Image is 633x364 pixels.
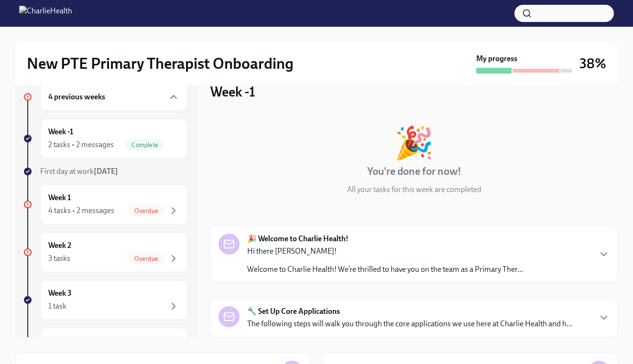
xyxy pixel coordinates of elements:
a: Week 31 task [23,280,187,320]
div: 4 tasks • 2 messages [48,205,114,216]
h3: 38% [579,55,606,72]
strong: [DATE] [94,167,118,176]
div: 4 previous weeks [40,83,187,111]
span: Overdue [129,255,164,262]
h4: You're done for now! [367,164,461,179]
span: Complete [126,141,164,149]
a: First day at work[DATE] [23,166,187,177]
a: Week 23 tasksOverdue [23,232,187,272]
p: All your tasks for this week are completed [347,184,481,195]
div: 3 tasks [48,253,70,264]
h6: Week 2 [48,240,71,251]
p: Hi there [PERSON_NAME]! [247,246,523,257]
strong: 🔧 Set Up Core Applications [247,306,340,317]
span: Overdue [129,207,164,214]
h6: 4 previous weeks [48,92,105,102]
strong: 🎉 Welcome to Charlie Health! [247,234,349,244]
div: 1 task [48,301,66,311]
h6: Week 3 [48,288,72,299]
h6: Week -1 [48,127,73,137]
p: Welcome to Charlie Health! We’re thrilled to have you on the team as a Primary Ther... [247,264,523,275]
a: Week 14 tasks • 2 messagesOverdue [23,184,187,225]
div: 2 tasks • 2 messages [48,139,114,150]
h3: Week -1 [210,83,255,100]
strong: My progress [476,54,517,64]
p: The following steps will walk you through the core applications we use here at Charlie Health and... [247,319,572,329]
h6: Week 4 [48,336,72,346]
a: Week -12 tasks • 2 messagesComplete [23,118,187,159]
img: CharlieHealth [19,6,72,21]
span: First day at work [40,167,118,176]
h6: Week 1 [48,193,71,203]
div: 🎉 [394,127,434,159]
h2: New PTE Primary Therapist Onboarding [27,54,294,73]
